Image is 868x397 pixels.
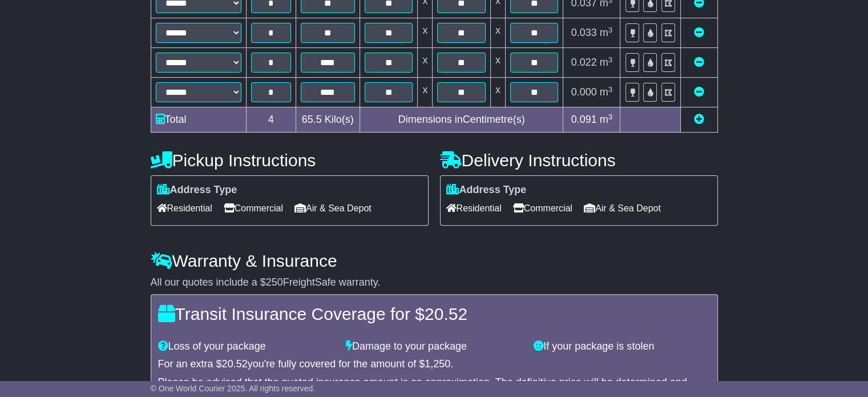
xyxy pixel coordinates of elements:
div: If your package is stolen [528,340,716,353]
span: Air & Sea Depot [584,199,661,217]
span: 0.000 [571,86,597,98]
div: Damage to your package [340,340,528,353]
span: © One World Courier 2025. All rights reserved. [151,384,316,393]
label: Address Type [157,184,237,197]
h4: Transit Insurance Coverage for $ [158,304,710,323]
a: Add new item [694,114,704,125]
label: Address Type [446,184,527,197]
td: x [418,78,433,107]
span: 1,250 [425,358,450,370]
sup: 3 [608,55,613,64]
td: x [490,18,505,48]
td: x [418,18,433,48]
span: 0.022 [571,57,597,68]
td: Kilo(s) [296,107,360,133]
sup: 3 [608,113,613,121]
span: 20.52 [425,304,467,323]
span: 65.5 [302,114,322,125]
td: x [490,78,505,107]
h4: Delivery Instructions [440,151,718,170]
td: 4 [246,107,296,133]
span: 0.033 [571,27,597,38]
span: Residential [446,199,502,217]
div: Loss of your package [152,340,340,353]
td: x [418,48,433,78]
td: x [490,48,505,78]
span: 0.091 [571,114,597,125]
td: Dimensions in Centimetre(s) [360,107,563,133]
sup: 3 [608,26,613,34]
span: Commercial [513,199,572,217]
sup: 3 [608,85,613,94]
span: m [600,27,613,38]
span: 20.52 [222,358,248,370]
span: m [600,86,613,98]
span: Residential [157,199,212,217]
span: Commercial [224,199,283,217]
div: All our quotes include a $ FreightSafe warranty. [151,276,718,289]
span: m [600,114,613,125]
a: Remove this item [694,27,704,38]
h4: Warranty & Insurance [151,251,718,270]
h4: Pickup Instructions [151,151,429,170]
span: m [600,57,613,68]
span: 250 [266,276,283,288]
a: Remove this item [694,57,704,68]
span: Air & Sea Depot [294,199,372,217]
div: For an extra $ you're fully covered for the amount of $ . [158,358,710,371]
a: Remove this item [694,86,704,98]
td: Total [151,107,246,133]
